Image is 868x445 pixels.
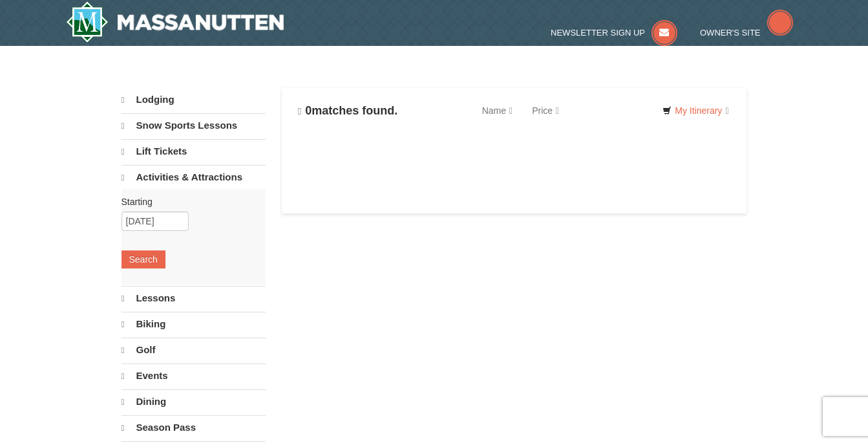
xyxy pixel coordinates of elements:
[654,101,737,120] a: My Itinerary
[551,28,645,38] span: Newsletter Sign Up
[66,1,284,43] img: Massanutten Resort Logo
[700,28,761,38] span: Owner's Site
[472,98,522,124] a: Name
[522,98,569,124] a: Price
[122,364,266,388] a: Events
[122,165,266,190] a: Activities & Attractions
[122,389,266,414] a: Dining
[122,139,266,164] a: Lift Tickets
[122,88,266,112] a: Lodging
[122,338,266,362] a: Golf
[122,113,266,138] a: Snow Sports Lessons
[66,1,284,43] a: Massanutten Resort
[122,312,266,336] a: Biking
[122,415,266,440] a: Season Pass
[551,28,677,38] a: Newsletter Sign Up
[122,250,165,268] button: Search
[122,195,256,208] label: Starting
[700,28,793,38] a: Owner's Site
[122,286,266,310] a: Lessons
